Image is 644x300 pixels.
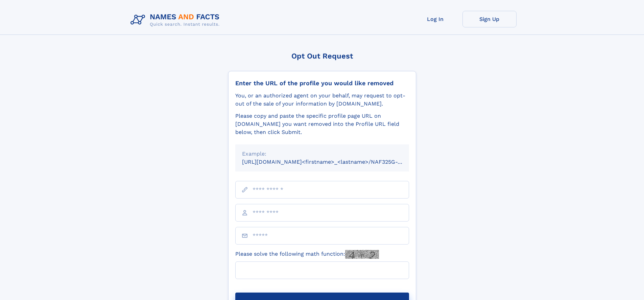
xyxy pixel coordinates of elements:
[235,112,409,136] div: Please copy and paste the specific profile page URL on [DOMAIN_NAME] you want removed into the Pr...
[235,250,379,259] label: Please solve the following math function:
[462,11,517,27] a: Sign Up
[242,150,402,158] div: Example:
[128,11,225,29] img: Logo Names and Facts
[235,92,409,108] div: You, or an authorized agent on your behalf, may request to opt-out of the sale of your informatio...
[235,79,409,87] div: Enter the URL of the profile you would like removed
[228,52,416,60] div: Opt Out Request
[408,11,462,27] a: Log In
[242,159,422,165] small: [URL][DOMAIN_NAME]<firstname>_<lastname>/NAF325G-xxxxxxxx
